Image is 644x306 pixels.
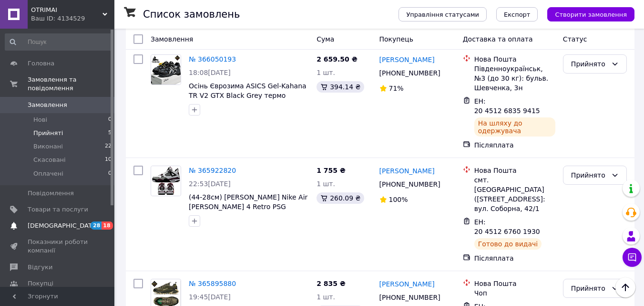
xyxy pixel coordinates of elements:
[379,55,435,64] a: [PERSON_NAME]
[189,293,231,301] span: 19:45[DATE]
[317,293,335,301] span: 1 шт.
[151,54,181,85] a: Фото товару
[28,222,98,230] span: [DEMOGRAPHIC_DATA]
[105,142,112,151] span: 22
[463,35,533,43] span: Доставка та оплата
[379,279,435,289] a: [PERSON_NAME]
[189,180,231,188] span: 22:53[DATE]
[496,7,538,21] button: Експорт
[33,169,63,178] span: Оплачені
[474,218,540,235] span: ЕН: 20 4512 6760 1930
[28,263,52,272] span: Відгуки
[504,11,531,18] span: Експорт
[615,277,635,297] button: Наверх
[474,97,540,115] span: ЕН: 20 4512 6835 9415
[31,14,114,23] div: Ваш ID: 4134529
[474,117,555,137] div: На шляху до одержувача
[389,84,404,92] span: 71%
[623,248,642,267] button: Чат з покупцем
[571,170,607,180] div: Прийнято
[151,35,193,43] span: Замовлення
[317,35,334,43] span: Cума
[317,81,364,93] div: 394.14 ₴
[317,180,335,188] span: 1 шт.
[28,75,114,93] span: Замовлення та повідомлення
[108,116,112,124] span: 0
[474,175,555,213] div: смт. [GEOGRAPHIC_DATA] ([STREET_ADDRESS]: вул. Соборна, 42/1
[379,294,440,301] span: [PHONE_NUMBER]
[5,33,112,51] input: Пошук
[474,253,555,263] div: Післяплата
[189,69,231,76] span: 18:08[DATE]
[105,156,112,164] span: 10
[317,55,358,63] span: 2 659.50 ₴
[28,101,67,109] span: Замовлення
[108,169,112,178] span: 0
[379,180,440,188] span: [PHONE_NUMBER]
[33,129,63,137] span: Прийняті
[571,283,607,294] div: Прийнято
[189,193,307,239] a: (44-28см) [PERSON_NAME] Nike Air [PERSON_NAME] 4 Retro PSG [PERSON_NAME] високі чоловічі кросівки...
[571,59,607,69] div: Прийнято
[189,280,236,287] a: № 365895880
[474,54,555,64] div: Нова Пошта
[152,166,181,196] img: Фото товару
[189,55,236,63] a: № 366050193
[317,167,346,174] span: 1 755 ₴
[474,288,555,298] div: Чоп
[102,222,112,230] span: 18
[474,279,555,288] div: Нова Пошта
[33,116,47,124] span: Нові
[28,59,54,68] span: Головна
[189,82,307,118] a: Осінь Єврозима ASICS Gel-Kahana TR V2 GTX Black Grey термо чоловічі кросівки Асікс гортекс В'єтнам
[379,166,435,176] a: [PERSON_NAME]
[151,55,181,84] img: Фото товару
[28,279,53,288] span: Покупці
[474,64,555,93] div: Південноукраїнськ, №3 (до 30 кг): бульв. Шевченка, 3н
[151,166,181,196] a: Фото товару
[389,196,408,203] span: 100%
[538,10,634,18] a: Створити замовлення
[406,11,479,18] span: Управління статусами
[399,7,487,21] button: Управління статусами
[379,69,440,77] span: [PHONE_NUMBER]
[474,140,555,150] div: Післяплата
[108,129,112,137] span: 5
[33,142,63,151] span: Виконані
[547,7,634,21] button: Створити замовлення
[31,6,102,14] span: OTRIMAI
[91,222,102,230] span: 28
[555,11,627,18] span: Створити замовлення
[143,9,240,20] h1: Список замовлень
[33,156,66,164] span: Скасовані
[474,166,555,175] div: Нова Пошта
[28,205,88,214] span: Товари та послуги
[379,35,413,43] span: Покупець
[317,69,335,76] span: 1 шт.
[474,238,542,250] div: Готово до видачі
[563,35,587,43] span: Статус
[28,189,74,198] span: Повідомлення
[317,280,346,287] span: 2 835 ₴
[28,238,88,255] span: Показники роботи компанії
[317,192,364,204] div: 260.09 ₴
[189,167,236,174] a: № 365922820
